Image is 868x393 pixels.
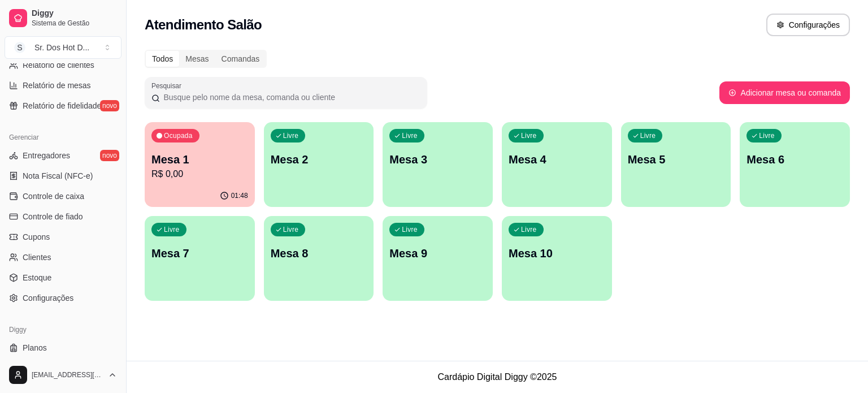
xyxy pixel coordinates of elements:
[283,225,299,234] p: Livre
[5,36,121,59] button: Select a team
[151,152,248,167] p: Mesa 1
[264,216,374,301] button: LivreMesa 8
[231,191,248,200] p: 01:48
[5,289,121,307] a: Configurações
[23,342,47,353] span: Planos
[127,361,868,393] footer: Cardápio Digital Diggy © 2025
[34,42,89,53] div: Sr. Dos Hot D ...
[766,14,850,36] button: Configurações
[628,152,724,167] p: Mesa 5
[164,131,193,140] p: Ocupada
[283,131,299,140] p: Livre
[23,170,93,182] span: Nota Fiscal (NFC-e)
[164,225,180,234] p: Livre
[509,152,605,167] p: Mesa 4
[271,152,367,167] p: Mesa 2
[747,152,843,167] p: Mesa 6
[5,321,121,339] div: Diggy
[383,122,493,207] button: LivreMesa 3
[145,216,255,301] button: LivreMesa 7
[160,92,420,103] input: Pesquisar
[521,131,537,140] p: Livre
[23,211,83,222] span: Controle de fiado
[23,80,91,91] span: Relatório de mesas
[5,97,121,115] a: Relatório de fidelidadenovo
[5,56,121,74] a: Relatório de clientes
[5,269,121,287] a: Estoque
[215,51,266,67] div: Comandas
[402,131,418,140] p: Livre
[5,248,121,266] a: Clientes
[23,292,73,304] span: Configurações
[23,272,51,283] span: Estoque
[5,187,121,205] a: Controle de caixa
[23,252,51,263] span: Clientes
[145,16,262,34] h2: Atendimento Salão
[5,167,121,185] a: Nota Fiscal (NFC-e)
[151,167,248,181] p: R$ 0,00
[5,361,121,388] button: [EMAIL_ADDRESS][DOMAIN_NAME]
[23,191,84,202] span: Controle de caixa
[640,131,656,140] p: Livre
[179,51,215,67] div: Mesas
[5,128,121,146] div: Gerenciar
[719,81,850,104] button: Adicionar mesa ou comanda
[32,19,117,28] span: Sistema de Gestão
[5,228,121,246] a: Cupons
[621,122,731,207] button: LivreMesa 5
[740,122,850,207] button: LivreMesa 6
[271,245,367,261] p: Mesa 8
[23,100,101,111] span: Relatório de fidelidade
[23,59,94,71] span: Relatório de clientes
[502,216,612,301] button: LivreMesa 10
[389,152,486,167] p: Mesa 3
[5,76,121,94] a: Relatório de mesas
[14,42,25,53] span: S
[23,231,50,243] span: Cupons
[32,370,103,379] span: [EMAIL_ADDRESS][DOMAIN_NAME]
[5,339,121,357] a: Planos
[389,245,486,261] p: Mesa 9
[5,208,121,226] a: Controle de fiado
[23,150,70,161] span: Entregadores
[383,216,493,301] button: LivreMesa 9
[151,245,248,261] p: Mesa 7
[32,8,117,19] span: Diggy
[5,146,121,165] a: Entregadoresnovo
[5,5,121,32] a: DiggySistema de Gestão
[759,131,775,140] p: Livre
[502,122,612,207] button: LivreMesa 4
[509,245,605,261] p: Mesa 10
[521,225,537,234] p: Livre
[145,122,255,207] button: OcupadaMesa 1R$ 0,0001:48
[151,81,185,90] label: Pesquisar
[264,122,374,207] button: LivreMesa 2
[402,225,418,234] p: Livre
[146,51,179,67] div: Todos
